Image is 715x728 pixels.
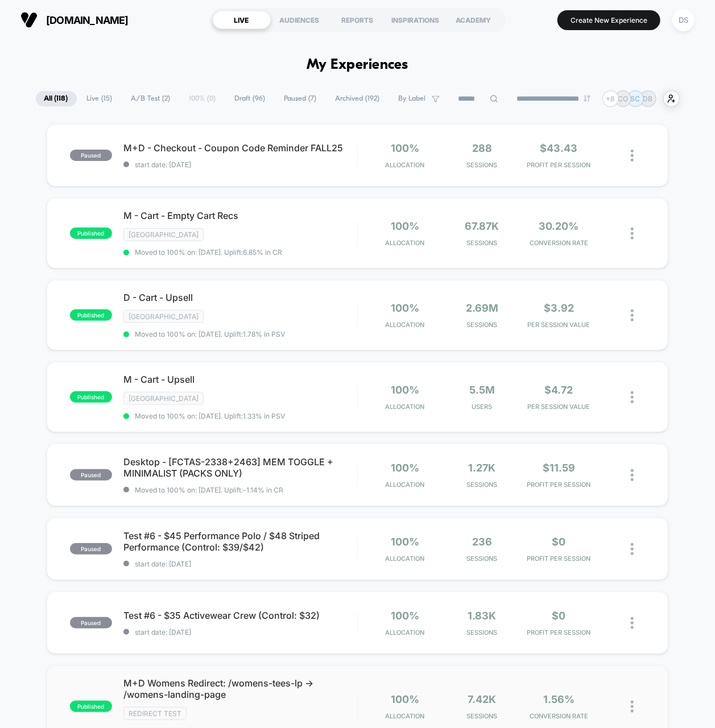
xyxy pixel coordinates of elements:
span: PROFIT PER SESSION [523,481,594,489]
p: CO [618,94,628,103]
p: DB [643,94,653,103]
span: Allocation [385,161,424,169]
img: close [631,701,634,713]
div: ACADEMY [445,11,503,29]
p: SC [631,94,640,103]
span: 67.87k [465,220,499,232]
span: $4.72 [545,384,573,396]
img: close [631,150,634,162]
span: $0 [552,610,566,622]
span: Allocation [385,481,424,489]
span: $43.43 [540,142,578,154]
span: Users [447,403,518,411]
span: 1.56% [543,693,575,705]
span: Test #6 - $45 Performance Polo / $48 Striped Performance (Control: $39/$42) [123,530,357,553]
span: 100% [391,536,419,548]
span: Live ( 15 ) [78,91,121,106]
span: 100% [391,302,419,314]
span: paused [70,150,112,161]
span: Sessions [447,555,518,562]
img: end [584,95,590,102]
span: Allocation [385,712,424,720]
button: Create New Experience [557,10,660,30]
span: Redirect Test [123,707,187,720]
img: close [631,543,634,555]
span: Test #6 - $35 Activewear Crew (Control: $32) [123,610,357,621]
span: start date: [DATE] [123,160,357,169]
span: 1.83k [468,610,496,622]
div: + 8 [602,90,619,107]
span: paused [70,543,112,555]
span: Allocation [385,628,424,636]
span: A/B Test ( 2 ) [123,91,179,106]
span: M+D - Checkout - Coupon Code Reminder FALL25 [123,142,357,154]
img: close [631,469,634,481]
span: M - Cart - Empty Cart Recs [123,210,357,221]
button: DS [669,9,698,32]
span: D - Cart - Upsell [123,292,357,303]
span: [GEOGRAPHIC_DATA] [123,392,204,405]
span: 7.42k [468,693,496,705]
span: 100% [391,220,419,232]
div: DS [672,9,695,31]
span: Allocation [385,239,424,247]
span: CONVERSION RATE [523,712,594,720]
span: Paused ( 7 ) [276,91,325,106]
span: Archived ( 192 ) [327,91,389,106]
span: M+D Womens Redirect: /womens-tees-lp -> /womens-landing-page [123,677,357,700]
span: PROFIT PER SESSION [523,628,594,636]
div: LIVE [213,11,271,29]
span: All ( 118 ) [36,91,77,106]
span: Sessions [447,712,518,720]
span: Moved to 100% on: [DATE] . Uplift: 1.78% in PSV [135,330,285,338]
span: 288 [472,142,492,154]
span: 100% [391,384,419,396]
span: published [70,701,112,712]
span: Sessions [447,161,518,169]
span: paused [70,469,112,481]
span: PROFIT PER SESSION [523,161,594,169]
img: close [631,617,634,629]
span: start date: [DATE] [123,560,357,568]
span: M - Cart - Upsell [123,374,357,385]
button: [DOMAIN_NAME] [17,11,132,29]
span: 100% [391,610,419,622]
span: By Label [399,94,426,103]
span: 236 [472,536,492,548]
span: Moved to 100% on: [DATE] . Uplift: 6.85% in CR [135,248,282,257]
div: INSPIRATIONS [387,11,445,29]
div: REPORTS [329,11,387,29]
span: PER SESSION VALUE [523,321,594,329]
span: CONVERSION RATE [523,239,594,247]
span: Sessions [447,481,518,489]
img: close [631,227,634,239]
span: Draft ( 96 ) [226,91,274,106]
span: Sessions [447,239,518,247]
span: 5.5M [469,384,495,396]
span: $3.92 [544,302,574,314]
span: start date: [DATE] [123,628,357,636]
span: 100% [391,693,419,705]
span: [GEOGRAPHIC_DATA] [123,310,204,323]
span: 100% [391,462,419,474]
span: paused [70,617,112,628]
span: Allocation [385,403,424,411]
img: Visually logo [20,11,38,28]
span: 1.27k [468,462,495,474]
span: $0 [552,536,566,548]
span: 30.20% [539,220,579,232]
span: PROFIT PER SESSION [523,555,594,562]
img: close [631,309,634,321]
span: Moved to 100% on: [DATE] . Uplift: -1.14% in CR [135,486,283,494]
span: [GEOGRAPHIC_DATA] [123,228,204,241]
div: AUDIENCES [271,11,329,29]
span: Desktop - [FCTAS-2338+2463] MEM TOGGLE + MINIMALIST (PACKS ONLY) [123,456,357,479]
span: published [70,391,112,403]
span: [DOMAIN_NAME] [46,14,129,26]
span: Allocation [385,555,424,562]
h1: My Experiences [307,57,408,73]
span: 100% [391,142,419,154]
span: published [70,227,112,239]
span: Sessions [447,321,518,329]
span: PER SESSION VALUE [523,403,594,411]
